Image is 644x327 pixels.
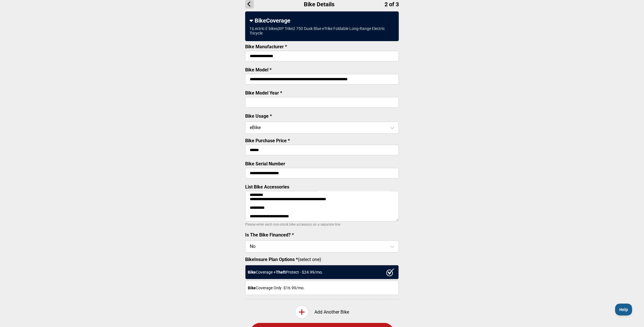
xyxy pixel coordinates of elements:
[615,304,633,316] iframe: Toggle Customer Support
[245,44,287,49] label: Bike Manufacturer *
[249,26,395,35] div: 1 | Lectric E bikes | XP Trike2 750 Dusk Blue eTrike Foldable Long-Range Electric Tricycle
[245,257,399,262] label: (select one)
[248,286,256,290] strong: Bike
[245,184,289,190] label: List Bike Accessories
[249,17,395,24] div: BikeCoverage
[245,265,399,279] div: Coverage + Protect - $ 24.99 /mo.
[245,281,399,295] div: Coverage Only - $16.99 /mo.
[245,161,285,166] label: Bike Serial Number
[386,268,395,276] img: ux1sgP1Haf775SAghJI38DyDlYP+32lKFAAAAAElFTkSuQmCC
[276,270,286,274] strong: Theft
[245,257,298,262] strong: BikeInsure Plan Options *
[245,221,399,228] p: Please enter each non-stock bike accessory on a separate line
[245,232,294,238] label: Is The Bike Financed? *
[245,67,272,73] label: Bike Model *
[385,1,399,8] span: 2 of 3
[245,90,282,96] label: Bike Model Year *
[245,113,272,119] label: Bike Usage *
[245,138,290,143] label: Bike Purchase Price *
[245,305,399,319] div: Add Another Bike
[248,270,256,274] strong: Bike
